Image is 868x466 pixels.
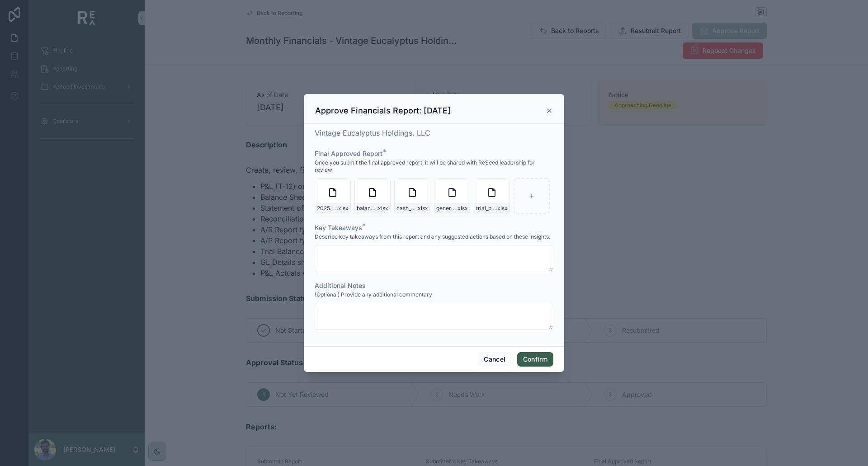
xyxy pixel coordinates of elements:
[315,150,382,157] span: Final Approved Report
[357,205,377,212] span: balance_sheet_comparative-20250817-(1)
[315,105,451,116] h3: Approve Financials Report: [DATE]
[517,352,553,367] button: Confirm
[456,205,468,212] span: .xlsx
[396,205,416,212] span: cash_flow_12_month-20250817-(1)
[315,128,430,137] span: Vintage Eucalyptus Holdings, LLC
[377,205,388,212] span: .xlsx
[436,205,456,212] span: general_ledger-20250817-(1)
[315,233,550,240] span: Describe key takeaways from this report and any suggested actions based on these insights.
[478,352,511,367] button: Cancel
[315,282,366,289] span: Additional Notes
[315,159,553,174] span: Once you submit the final approved report, it will be shared with ReSeed leadership for review
[476,205,496,212] span: trial_balance_by_property-20250817-(1)
[416,205,428,212] span: .xlsx
[337,205,349,212] span: .xlsx
[315,291,432,298] span: (Optional) Provide any additional commentary
[496,205,508,212] span: .xlsx
[317,205,337,212] span: 2025.07_CF-Recon
[315,224,362,231] span: Key Takeaways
